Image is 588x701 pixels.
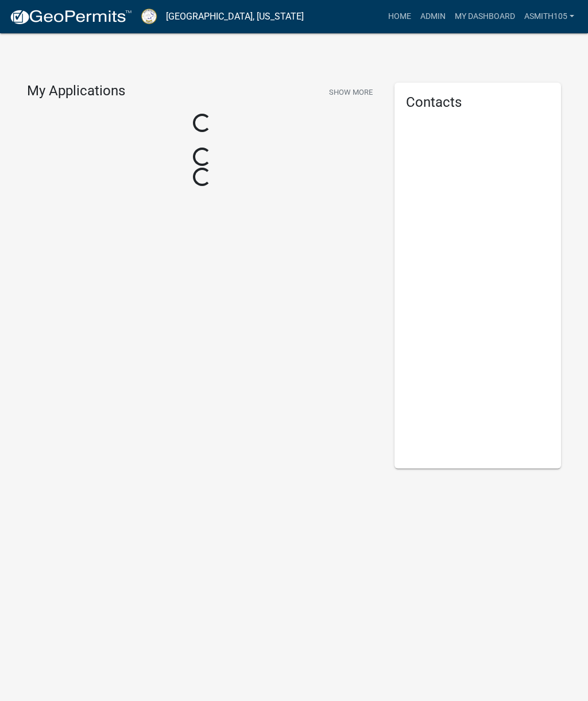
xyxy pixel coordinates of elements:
a: [GEOGRAPHIC_DATA], [US_STATE] [166,7,304,26]
a: Admin [416,6,450,28]
a: My Dashboard [450,6,520,28]
img: Putnam County, Georgia [141,9,157,24]
h5: Contacts [406,94,550,111]
a: Home [384,6,416,28]
a: asmith105 [520,6,579,28]
button: Show More [324,83,377,102]
h4: My Applications [27,83,125,100]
